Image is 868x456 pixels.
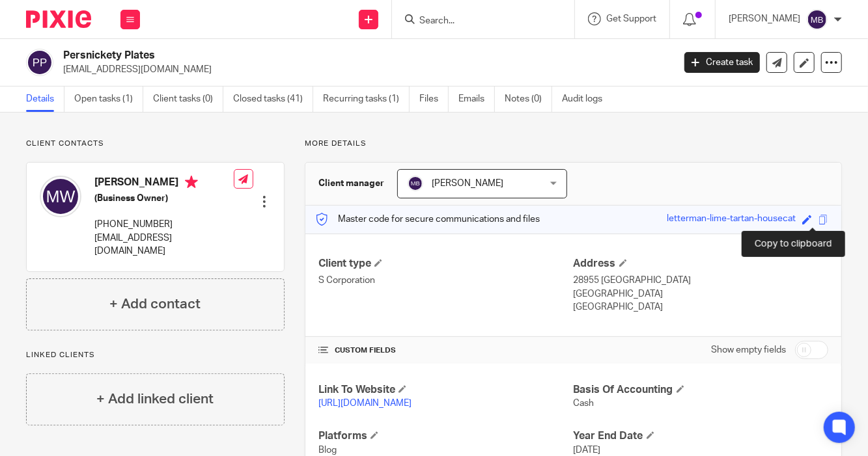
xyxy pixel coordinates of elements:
label: Show empty fields [711,343,786,356]
h4: Platforms [318,429,573,443]
p: S Corporation [318,274,573,287]
h4: + Add contact [109,294,201,314]
a: Emails [458,87,495,112]
p: [PHONE_NUMBER] [94,218,234,231]
a: Recurring tasks (1) [323,87,410,112]
a: Details [26,87,64,112]
a: Files [419,87,449,112]
h4: Link To Website [318,383,573,397]
a: Closed tasks (41) [233,87,313,112]
img: svg%3E [26,49,53,76]
span: [DATE] [574,446,601,455]
p: [EMAIL_ADDRESS][DOMAIN_NAME] [63,63,665,76]
p: Client contacts [26,139,285,149]
p: [GEOGRAPHIC_DATA] [574,288,828,301]
a: Notes (0) [505,87,552,112]
a: Open tasks (1) [74,87,143,112]
h4: Client type [318,257,573,271]
h4: Address [574,257,828,271]
h5: (Business Owner) [94,192,234,205]
img: svg%3E [40,176,81,217]
p: [PERSON_NAME] [729,12,800,25]
p: 28955 [GEOGRAPHIC_DATA] [574,274,828,287]
h4: Basis Of Accounting [574,383,828,397]
h4: [PERSON_NAME] [94,176,234,192]
h4: CUSTOM FIELDS [318,345,573,356]
h4: + Add linked client [96,389,214,409]
a: Audit logs [562,87,612,112]
h3: Client manager [318,177,384,190]
img: svg%3E [408,176,423,191]
span: Get Support [606,14,656,23]
div: letterman-lime-tartan-housecat [667,212,796,227]
span: Cash [574,399,595,408]
span: Blog [318,446,337,455]
h2: Persnickety Plates [63,49,544,62]
h4: Year End Date [574,429,828,443]
a: Create task [684,52,760,73]
p: [GEOGRAPHIC_DATA] [574,301,828,314]
p: Master code for secure communications and files [315,213,540,226]
a: Client tasks (0) [153,87,223,112]
span: [PERSON_NAME] [432,179,503,188]
p: [EMAIL_ADDRESS][DOMAIN_NAME] [94,232,234,258]
img: Pixie [26,10,91,28]
p: Linked clients [26,350,285,360]
i: Primary [185,176,198,189]
p: More details [305,139,842,149]
img: svg%3E [807,9,828,30]
a: [URL][DOMAIN_NAME] [318,399,412,408]
input: Search [418,16,535,27]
